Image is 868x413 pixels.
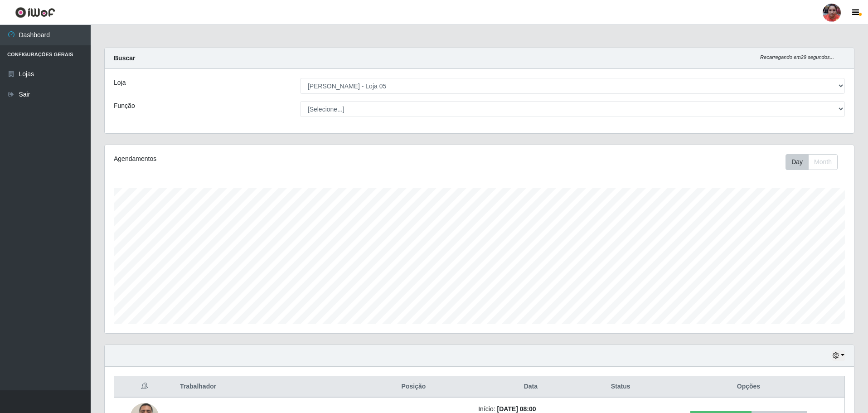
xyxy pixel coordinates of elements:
[354,376,473,398] th: Posição
[808,154,838,170] button: Month
[786,154,809,170] button: Day
[589,376,653,398] th: Status
[760,54,834,60] i: Recarregando em 29 segundos...
[473,376,588,398] th: Data
[114,154,411,164] div: Agendamentos
[786,154,845,170] div: Toolbar with button groups
[786,154,838,170] div: First group
[497,405,536,413] time: [DATE] 08:00
[114,54,135,62] strong: Buscar
[653,376,845,398] th: Opções
[15,7,55,18] img: CoreUI Logo
[114,101,135,111] label: Função
[175,376,354,398] th: Trabalhador
[114,78,126,87] label: Loja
